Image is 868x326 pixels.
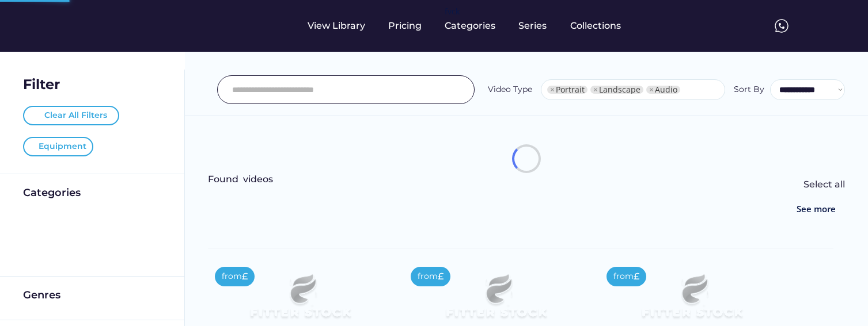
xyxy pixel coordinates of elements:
[39,141,86,152] div: Equipment
[418,271,438,282] div: from
[438,270,444,283] div: £
[734,84,764,95] div: Sort By
[23,75,60,94] div: Filter
[590,86,643,94] li: Landscape
[208,173,273,186] div: Found videos
[787,196,845,222] button: See more
[449,83,463,97] img: yH5BAEAAAAALAAAAAABAAEAAAIBRAA7
[547,86,587,94] li: Portrait
[646,86,680,94] li: Audio
[132,19,146,33] img: yH5BAEAAAAALAAAAAABAAEAAAIBRAA7
[550,86,555,94] span: ×
[518,20,547,32] div: Series
[30,144,35,149] img: yH5BAEAAAAALAAAAAABAAEAAAIBRAA7
[634,270,639,283] div: £
[147,288,161,302] img: yH5BAEAAAAALAAAAAABAAEAAAIBRAA7
[23,251,37,264] img: yH5BAEAAAAALAAAAAABAAEAAAIBRAA7
[222,271,242,282] div: from
[488,84,532,95] div: Video Type
[308,20,365,32] div: View Library
[36,113,40,118] img: yH5BAEAAAAALAAAAAABAAEAAAIBRAA7
[803,178,845,191] div: Select all
[593,86,598,94] span: ×
[23,212,37,225] img: yH5BAEAAAAALAAAAAABAAEAAAIBRAA7
[445,6,460,17] div: fvck
[147,186,161,200] img: yH5BAEAAAAALAAAAAABAAEAAAIBRAA7
[44,110,107,121] div: Clear All Filters
[613,271,634,282] div: from
[242,270,248,283] div: £
[445,20,495,32] div: Categories
[775,19,789,33] img: meteor-icons_whatsapp%20%281%29.svg
[23,13,114,36] img: yH5BAEAAAAALAAAAAABAAEAAAIBRAA7
[649,86,654,94] span: ×
[570,20,621,32] div: Collections
[388,20,422,32] div: Pricing
[23,231,37,245] img: yH5BAEAAAAALAAAAAABAAEAAAIBRAA7
[781,178,795,191] img: yH5BAEAAAAALAAAAAABAAEAAAIBRAA7
[825,19,839,33] img: yH5BAEAAAAALAAAAAABAAEAAAIBRAA7
[794,19,808,33] img: yH5BAEAAAAALAAAAAABAAEAAAIBRAA7
[23,288,60,302] div: Genres
[23,186,81,200] div: Categories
